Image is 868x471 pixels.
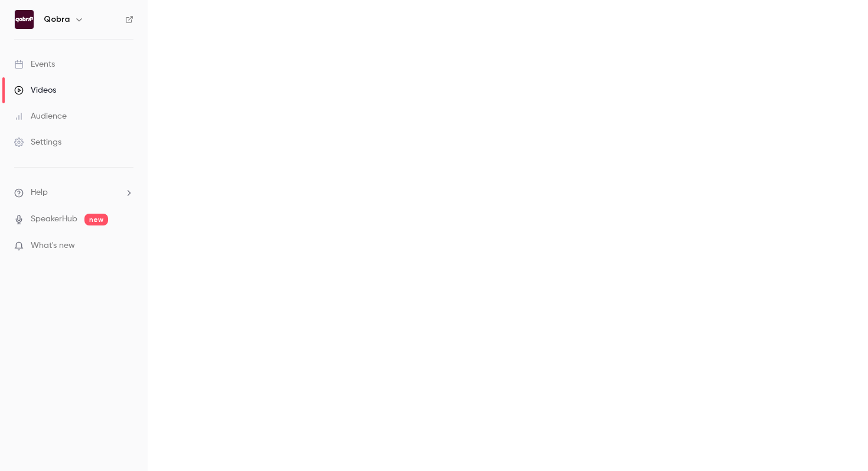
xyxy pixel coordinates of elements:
span: new [84,214,108,225]
img: Qobra [15,10,34,29]
span: What's new [31,240,75,252]
a: SpeakerHub [31,213,77,225]
div: Settings [14,136,61,148]
div: Events [14,58,55,70]
h6: Qobra [44,14,70,25]
li: help-dropdown-opener [14,187,133,199]
div: Audience [14,110,67,122]
span: Help [31,187,48,199]
div: Videos [14,84,56,96]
